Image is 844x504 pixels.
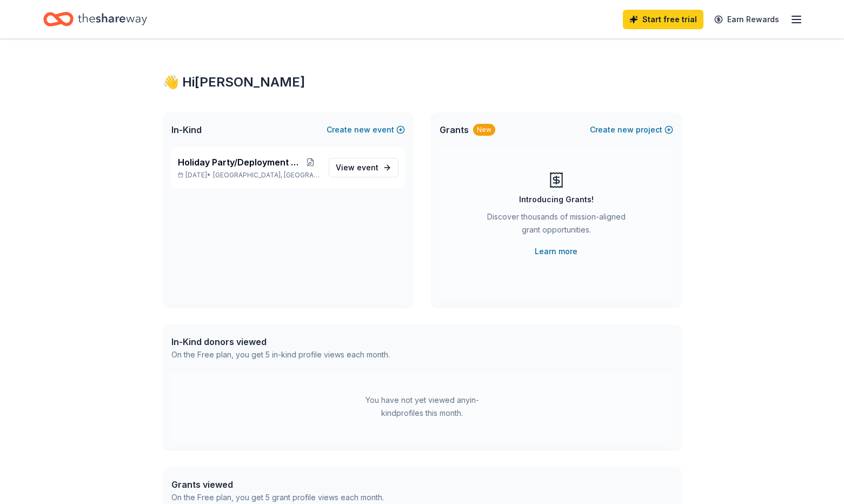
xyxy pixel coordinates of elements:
[483,210,630,241] div: Discover thousands of mission-aligned grant opportunities.
[171,491,384,504] div: On the Free plan, you get 5 grant profile views each month.
[354,123,370,136] span: new
[178,171,320,180] p: [DATE] •
[171,348,390,361] div: On the Free plan, you get 5 in-kind profile views each month.
[473,124,495,136] div: New
[440,123,469,136] span: Grants
[329,158,398,177] a: View event
[617,123,634,136] span: new
[357,163,378,172] span: event
[171,335,390,348] div: In-Kind donors viewed
[171,123,202,136] span: In-Kind
[213,171,320,180] span: [GEOGRAPHIC_DATA], [GEOGRAPHIC_DATA]
[623,10,703,29] a: Start free trial
[708,10,786,29] a: Earn Rewards
[519,193,594,206] div: Introducing Grants!
[535,245,577,258] a: Learn more
[355,394,490,420] div: You have not yet viewed any in-kind profiles this month.
[327,123,405,136] button: Createnewevent
[178,156,301,169] span: Holiday Party/Deployment Return
[590,123,673,136] button: Createnewproject
[336,161,378,174] span: View
[43,6,147,32] a: Home
[171,478,384,491] div: Grants viewed
[163,74,682,91] div: 👋 Hi [PERSON_NAME]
